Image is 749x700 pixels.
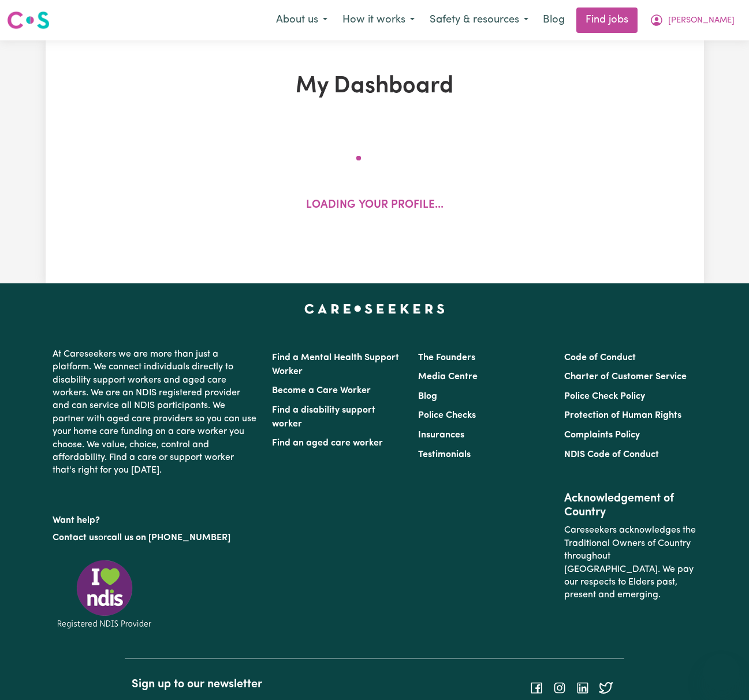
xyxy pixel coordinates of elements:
[418,353,475,362] a: The Founders
[7,7,50,33] a: Careseekers logo
[564,519,696,606] p: Careseekers acknowledges the Traditional Owners of Country throughout [GEOGRAPHIC_DATA]. We pay o...
[53,533,98,542] a: Contact us
[107,533,230,542] a: call us on [PHONE_NUMBER]
[642,8,742,32] button: My Account
[53,527,258,549] p: or
[306,197,444,214] p: Loading your profile...
[564,411,681,420] a: Protection of Human Rights
[536,8,572,33] a: Blog
[668,14,735,27] span: [PERSON_NAME]
[422,8,536,32] button: Safety & resources
[272,386,371,395] a: Become a Care Worker
[418,450,471,459] a: Testimonials
[418,372,478,381] a: Media Centre
[530,683,543,692] a: Follow Careseekers on Facebook
[576,8,638,33] a: Find jobs
[564,392,645,401] a: Police Check Policy
[304,304,445,313] a: Careseekers home page
[162,73,587,100] h1: My Dashboard
[272,439,383,448] a: Find an aged care worker
[564,431,640,440] a: Complaints Policy
[335,8,422,32] button: How it works
[272,406,375,429] a: Find a disability support worker
[576,683,590,692] a: Follow Careseekers on LinkedIn
[418,392,437,401] a: Blog
[272,353,399,376] a: Find a Mental Health Support Worker
[564,492,696,519] h2: Acknowledgement of Country
[564,372,687,381] a: Charter of Customer Service
[132,677,367,691] h2: Sign up to our newsletter
[53,558,156,630] img: Registered NDIS provider
[553,683,567,692] a: Follow Careseekers on Instagram
[7,10,50,31] img: Careseekers logo
[53,510,258,527] p: Want help?
[418,411,476,420] a: Police Checks
[703,654,740,691] iframe: Button to launch messaging window
[53,343,258,482] p: At Careseekers we are more than just a platform. We connect individuals directly to disability su...
[564,450,659,459] a: NDIS Code of Conduct
[418,431,464,440] a: Insurances
[599,683,613,692] a: Follow Careseekers on Twitter
[269,8,335,32] button: About us
[564,353,636,362] a: Code of Conduct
